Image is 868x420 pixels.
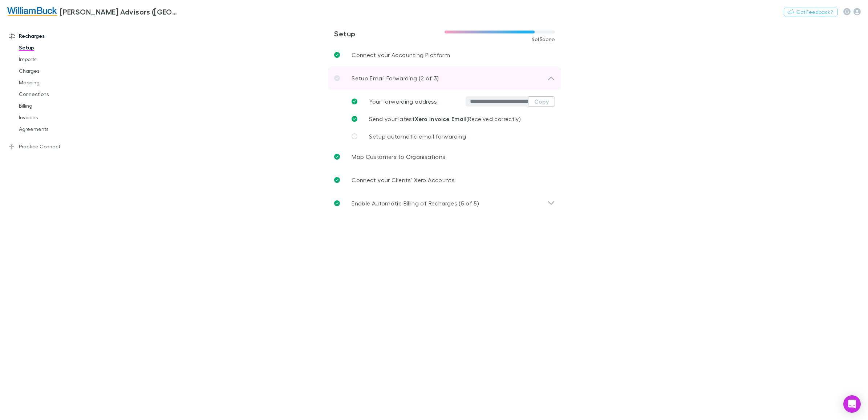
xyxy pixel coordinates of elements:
a: Connect your Accounting Platform [328,43,561,67]
a: Setup automatic email forwarding [346,128,555,145]
p: Connect your Clients’ Xero Accounts [352,176,455,184]
span: 4 of 5 done [531,36,555,42]
p: Map Customers to Organisations [352,152,445,161]
a: Send your latestXero Invoice Email(Received correctly) [346,110,555,128]
span: Your forwarding address [369,98,437,105]
a: [PERSON_NAME] Advisors ([GEOGRAPHIC_DATA]) Pty Ltd [3,3,184,20]
a: Map Customers to Organisations [328,145,561,168]
span: Send your latest (Received correctly) [369,115,521,122]
div: Setup Email Forwarding (2 of 3) [328,67,561,90]
a: Connect your Clients’ Xero Accounts [328,168,561,192]
button: Copy [528,96,555,107]
a: Billing [12,100,102,112]
button: Got Feedback? [784,8,837,16]
a: Invoices [12,112,102,123]
p: Enable Automatic Billing of Recharges (5 of 5) [352,199,479,208]
h3: Setup [334,29,445,38]
h3: [PERSON_NAME] Advisors ([GEOGRAPHIC_DATA]) Pty Ltd [60,7,180,16]
a: Mapping [12,77,102,88]
strong: Xero Invoice Email [415,115,466,123]
a: Recharges [1,30,102,42]
div: Enable Automatic Billing of Recharges (5 of 5) [328,192,561,215]
a: Charges [12,65,102,77]
a: Connections [12,88,102,100]
a: Imports [12,53,102,65]
div: Open Intercom Messenger [843,395,861,413]
span: Setup automatic email forwarding [369,133,466,140]
p: Setup Email Forwarding (2 of 3) [352,74,439,83]
a: Setup [12,42,102,53]
a: Practice Connect [1,141,102,152]
a: Agreements [12,123,102,135]
img: William Buck Advisors (WA) Pty Ltd's Logo [7,7,57,16]
p: Connect your Accounting Platform [352,51,450,59]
